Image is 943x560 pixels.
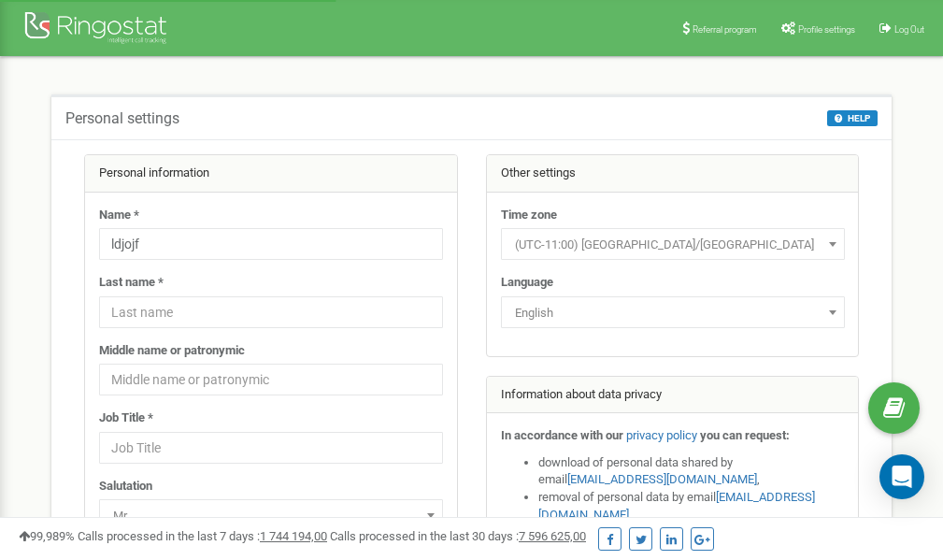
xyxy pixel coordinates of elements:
span: Mr. [106,503,436,529]
h5: Personal settings [65,110,179,127]
label: Job Title * [99,409,153,427]
span: Referral program [693,24,757,35]
li: removal of personal data by email , [538,489,845,524]
span: English [507,300,838,326]
span: Profile settings [798,24,855,35]
div: Open Intercom Messenger [879,454,924,499]
label: Salutation [99,478,152,495]
label: Name * [99,207,139,224]
input: Last name [99,296,443,328]
span: Log Out [894,24,924,35]
div: Information about data privacy [487,377,859,414]
strong: In accordance with our [501,428,623,442]
input: Name [99,228,443,260]
button: HELP [827,110,878,126]
strong: you can request: [700,428,790,442]
input: Middle name or patronymic [99,364,443,395]
u: 1 744 194,00 [260,529,327,543]
label: Last name * [99,274,164,292]
span: (UTC-11:00) Pacific/Midway [501,228,845,260]
span: (UTC-11:00) Pacific/Midway [507,232,838,258]
label: Language [501,274,553,292]
label: Time zone [501,207,557,224]
span: Calls processed in the last 7 days : [78,529,327,543]
span: 99,989% [19,529,75,543]
u: 7 596 625,00 [519,529,586,543]
a: privacy policy [626,428,697,442]
label: Middle name or patronymic [99,342,245,360]
span: Mr. [99,499,443,531]
div: Personal information [85,155,457,193]
li: download of personal data shared by email , [538,454,845,489]
input: Job Title [99,432,443,464]
span: Calls processed in the last 30 days : [330,529,586,543]
div: Other settings [487,155,859,193]
a: [EMAIL_ADDRESS][DOMAIN_NAME] [567,472,757,486]
span: English [501,296,845,328]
